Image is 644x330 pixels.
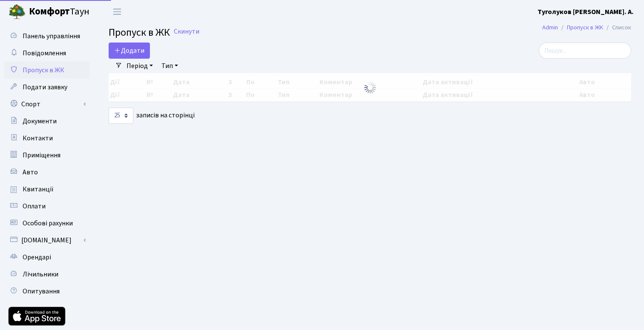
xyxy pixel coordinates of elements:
a: Оплати [4,198,89,215]
a: Квитанції [4,181,89,198]
img: logo.png [9,3,26,20]
a: Admin [542,23,558,32]
b: Комфорт [29,5,70,18]
span: Пропуск в ЖК [109,25,170,40]
a: Пропуск в ЖК [4,62,89,79]
a: Пропуск в ЖК [567,23,603,32]
a: [DOMAIN_NAME] [4,232,89,249]
nav: breadcrumb [529,19,644,37]
a: Туголуков [PERSON_NAME]. А. [538,7,634,17]
a: Приміщення [4,147,89,164]
a: Документи [4,113,89,130]
span: Таун [29,5,89,19]
span: Повідомлення [23,48,66,58]
span: Документи [23,117,57,126]
span: Орендарі [23,253,51,262]
span: Авто [23,168,38,177]
a: Період [123,59,156,73]
select: записів на сторінці [109,108,133,124]
span: Особові рахунки [23,219,73,228]
input: Пошук... [539,43,631,59]
span: Контакти [23,134,53,143]
b: Туголуков [PERSON_NAME]. А. [538,7,634,17]
span: Панель управління [23,31,80,41]
li: Список [603,23,631,32]
a: Орендарі [4,249,89,266]
a: Спорт [4,96,89,113]
a: Контакти [4,130,89,147]
a: Додати [109,43,150,59]
img: Обробка... [363,81,377,94]
a: Повідомлення [4,45,89,62]
span: Пропуск в ЖК [23,65,64,75]
a: Подати заявку [4,79,89,96]
span: Квитанції [23,185,54,194]
a: Авто [4,164,89,181]
span: Опитування [23,287,60,296]
label: записів на сторінці [109,108,195,124]
a: Лічильники [4,266,89,283]
span: Лічильники [23,270,58,279]
a: Скинути [174,28,199,36]
span: Додати [114,46,144,55]
a: Особові рахунки [4,215,89,232]
span: Подати заявку [23,82,67,92]
span: Оплати [23,202,46,211]
button: Переключити навігацію [106,5,128,19]
a: Тип [158,59,181,73]
a: Опитування [4,283,89,300]
a: Панель управління [4,28,89,45]
span: Приміщення [23,151,60,160]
